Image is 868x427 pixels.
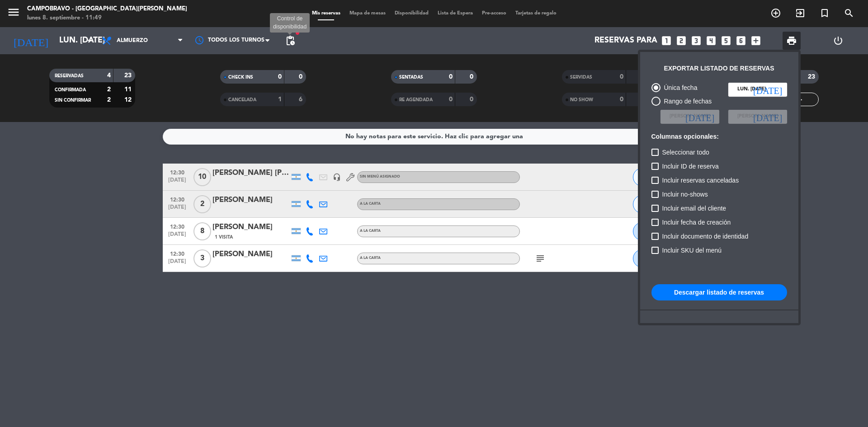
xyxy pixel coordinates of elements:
span: [PERSON_NAME] [737,113,778,121]
div: Única fecha [660,83,698,93]
span: Incluir ID de reserva [662,161,719,172]
span: pending_actions [285,35,296,46]
span: Incluir email del cliente [662,203,726,214]
div: Control de disponibilidad [270,13,310,33]
span: Incluir fecha de creación [662,217,731,228]
h6: Columnas opcionales: [651,133,787,141]
span: Incluir no-shows [662,189,708,200]
span: Incluir documento de identidad [662,231,749,242]
span: Incluir SKU del menú [662,245,722,256]
i: [DATE] [753,85,782,94]
span: [PERSON_NAME] [670,113,710,121]
i: [DATE] [753,112,782,121]
button: Descargar listado de reservas [651,284,787,300]
span: print [786,35,797,46]
div: Exportar listado de reservas [664,63,774,74]
span: Seleccionar todo [662,147,709,158]
div: Rango de fechas [660,96,712,107]
i: [DATE] [685,112,714,121]
span: Incluir reservas canceladas [662,175,739,186]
